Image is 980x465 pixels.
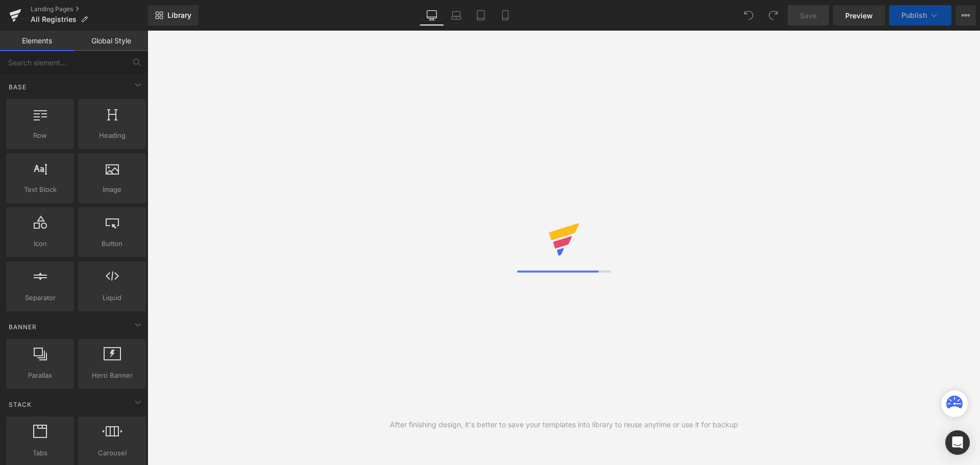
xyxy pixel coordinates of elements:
span: Parallax [9,370,71,381]
span: Heading [81,130,143,141]
span: Banner [8,322,38,332]
a: Desktop [420,5,444,26]
button: Undo [739,5,759,26]
a: Laptop [444,5,469,26]
span: Carousel [81,448,143,458]
span: Image [81,184,143,195]
span: Text Block [9,184,71,195]
button: More [955,5,976,26]
button: Publish [889,5,951,26]
span: Row [9,130,71,141]
span: Preview [845,10,873,21]
a: Preview [833,5,885,26]
a: Landing Pages [31,5,148,13]
span: Library [167,11,191,20]
span: Hero Banner [81,370,143,381]
span: Icon [9,238,71,249]
span: Save [800,10,817,21]
span: All Registries [31,15,77,23]
span: Button [81,238,143,249]
div: Open Intercom Messenger [945,430,970,455]
button: Redo [763,5,783,26]
a: Mobile [493,5,518,26]
span: Liquid [81,292,143,303]
div: After finishing design, it's better to save your templates into library to reuse anytime or use i... [390,419,738,430]
a: New Library [148,5,199,26]
span: Separator [9,292,71,303]
span: Publish [901,11,927,19]
span: Tabs [9,448,71,458]
span: Base [8,82,28,92]
span: Stack [8,400,33,409]
a: Tablet [469,5,493,26]
a: Global Style [74,31,148,51]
